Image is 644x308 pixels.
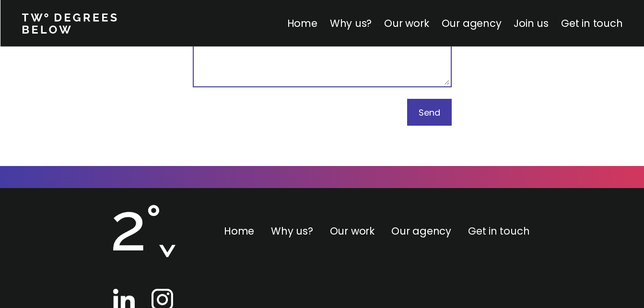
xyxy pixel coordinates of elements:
a: Our work [330,224,375,238]
a: Our agency [441,16,501,30]
a: Home [287,16,317,30]
a: Our agency [391,224,451,238]
a: Why us? [329,16,372,30]
a: Get in touch [468,224,529,238]
a: Why us? [271,224,313,238]
a: Our work [384,16,429,30]
button: Send [407,99,452,126]
a: Get in touch [561,16,622,30]
span: Send [419,107,440,118]
a: Home [224,224,254,238]
a: Join us [514,16,549,30]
